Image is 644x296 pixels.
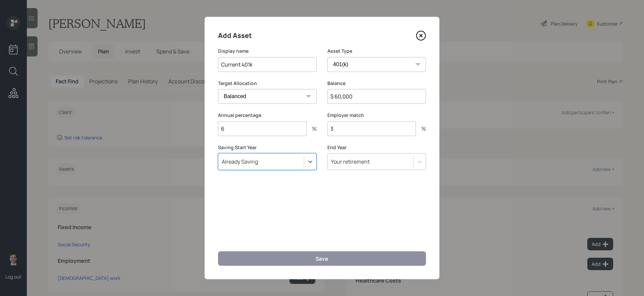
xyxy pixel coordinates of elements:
label: Asset Type [327,48,426,54]
div: % [416,126,426,131]
label: Target Allocation [218,80,317,87]
label: Balance [327,80,426,87]
div: % [307,126,317,131]
label: Display name [218,48,317,54]
label: Annual percentage [218,112,317,119]
div: Save [316,255,328,262]
label: Saving Start Year [218,144,317,151]
div: Your retirement [331,158,370,165]
label: End Year [327,144,426,151]
button: Save [218,251,426,266]
label: Employer match [327,112,426,119]
div: Already Saving [222,158,258,165]
h4: Add Asset [218,30,252,41]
